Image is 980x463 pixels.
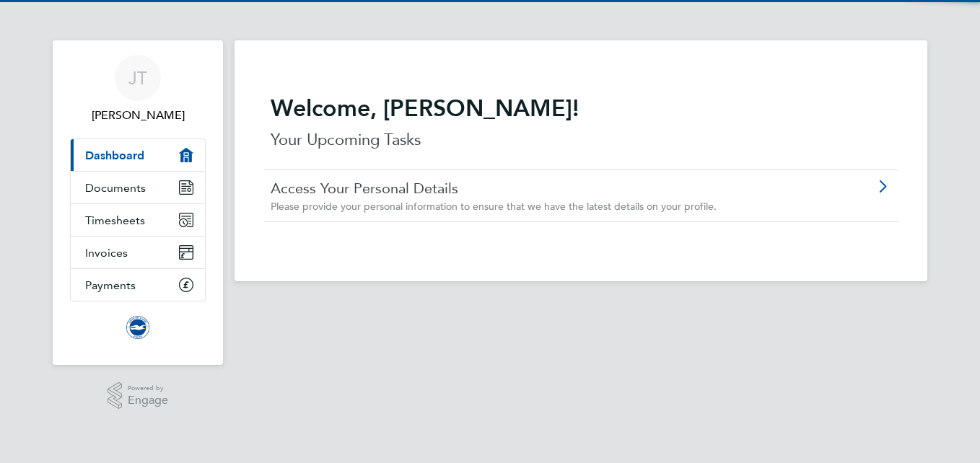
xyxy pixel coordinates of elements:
[271,128,891,151] p: Your Upcoming Tasks
[71,172,205,203] a: Documents
[71,204,205,236] a: Timesheets
[70,107,206,124] span: John Taylor
[128,69,147,87] span: JT
[85,149,144,162] span: Dashboard
[85,278,136,292] span: Payments
[85,246,128,260] span: Invoices
[271,179,810,198] a: Access Your Personal Details
[70,55,206,124] a: JT[PERSON_NAME]
[53,40,223,365] nav: Main navigation
[128,394,168,407] span: Engage
[126,316,149,339] img: brightonandhovealbion-logo-retina.png
[71,269,205,301] a: Payments
[71,237,205,268] a: Invoices
[128,382,168,394] span: Powered by
[70,316,206,339] a: Go to home page
[271,94,891,123] h2: Welcome, [PERSON_NAME]!
[85,181,146,195] span: Documents
[71,139,205,171] a: Dashboard
[108,382,169,410] a: Powered byEngage
[271,200,717,213] span: Please provide your personal information to ensure that we have the latest details on your profile.
[85,213,145,227] span: Timesheets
